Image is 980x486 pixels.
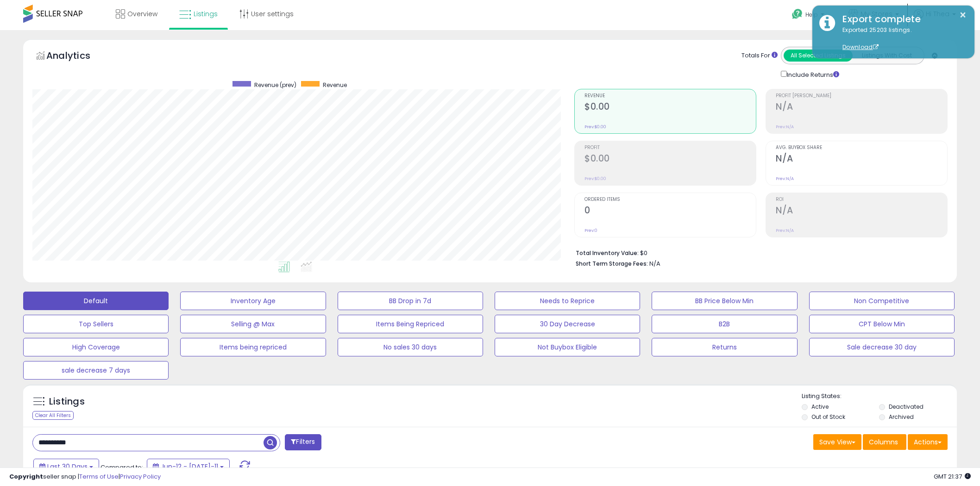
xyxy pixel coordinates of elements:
[147,459,230,474] button: Jun-12 - [DATE]-11
[584,145,756,150] span: Profit
[776,124,794,130] small: Prev: N/A
[776,101,947,114] h2: N/A
[584,153,756,166] h2: $0.00
[776,145,947,150] span: Avg. Buybox Share
[863,434,906,450] button: Columns
[776,228,794,233] small: Prev: N/A
[23,361,169,380] button: sale decrease 7 days
[49,395,85,408] h5: Listings
[127,9,157,19] span: Overview
[809,338,955,356] button: Sale decrease 30 day
[101,463,143,472] span: Compared to:
[776,153,947,166] h2: N/A
[809,292,955,310] button: Non Competitive
[889,413,914,421] label: Archived
[79,472,119,481] a: Terms of Use
[33,459,99,474] button: Last 30 Days
[161,462,218,471] span: Jun-12 - [DATE]-11
[959,9,967,21] button: ×
[338,292,483,310] button: BB Drop in 7d
[652,315,797,333] button: B2B
[23,292,169,310] button: Default
[836,26,967,52] div: Exported 25203 listings.
[776,93,947,99] span: Profit [PERSON_NAME]
[180,338,326,356] button: Items being repriced
[23,338,169,356] button: High Coverage
[836,12,967,26] div: Export complete
[9,473,161,481] div: seller snap | |
[495,315,640,333] button: 30 Day Decrease
[576,249,639,257] b: Total Inventory Value:
[813,434,861,450] button: Save View
[584,101,756,114] h2: $0.00
[495,338,640,356] button: Not Buybox Eligible
[649,259,660,268] span: N/A
[495,292,640,310] button: Needs to Reprice
[774,69,850,80] div: Include Returns
[842,43,879,51] a: Download
[338,315,483,333] button: Items Being Repriced
[869,437,898,447] span: Columns
[9,472,43,481] strong: Copyright
[254,81,296,89] span: Revenue (prev)
[576,260,648,268] b: Short Term Storage Fees:
[584,176,606,181] small: Prev: $0.00
[338,338,483,356] button: No sales 30 days
[23,315,169,333] button: Top Sellers
[908,434,948,450] button: Actions
[785,1,834,30] a: Help
[889,403,923,411] label: Deactivated
[802,392,957,401] p: Listing States:
[805,11,818,19] span: Help
[120,472,161,481] a: Privacy Policy
[776,205,947,218] h2: N/A
[46,49,108,64] h5: Analytics
[652,338,797,356] button: Returns
[323,81,347,89] span: Revenue
[809,315,955,333] button: CPT Below Min
[652,292,797,310] button: BB Price Below Min
[47,462,88,471] span: Last 30 Days
[285,434,321,450] button: Filters
[776,197,947,202] span: ROI
[180,292,326,310] button: Inventory Age
[792,8,803,20] i: Get Help
[584,124,606,130] small: Prev: $0.00
[741,51,778,60] div: Totals For
[811,413,845,421] label: Out of Stock
[784,50,853,62] button: All Selected Listings
[811,403,829,411] label: Active
[32,411,74,420] div: Clear All Filters
[584,228,597,233] small: Prev: 0
[776,176,794,181] small: Prev: N/A
[934,472,971,481] span: 2025-08-11 21:37 GMT
[584,197,756,202] span: Ordered Items
[194,9,218,19] span: Listings
[584,205,756,218] h2: 0
[180,315,326,333] button: Selling @ Max
[576,247,941,258] li: $0
[584,93,756,99] span: Revenue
